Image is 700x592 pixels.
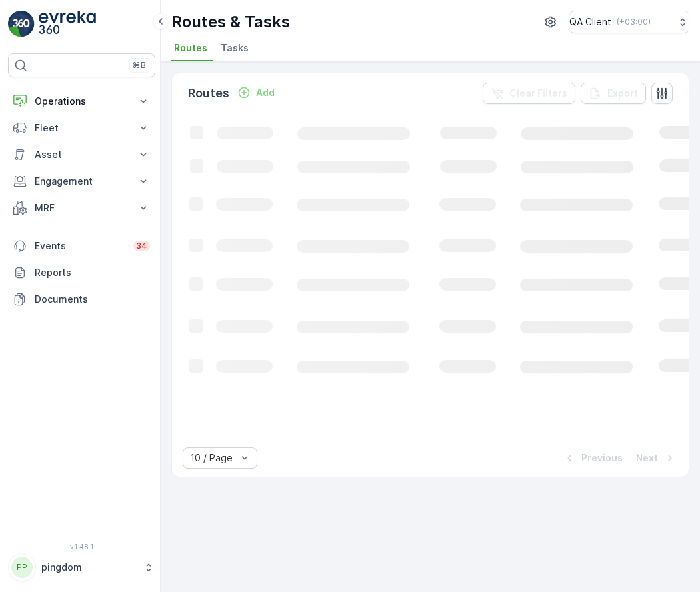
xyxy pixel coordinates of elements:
span: v 1.48.1 [8,543,155,551]
p: Clear Filters [509,87,567,100]
button: Fleet [8,115,155,141]
button: QA Client(+03:00) [569,11,689,33]
p: Fleet [35,121,129,135]
button: Asset [8,141,155,168]
span: Routes [174,41,207,55]
p: Next [636,451,658,465]
span: Tasks [221,41,249,55]
p: ⌘B [133,60,146,71]
p: Previous [581,451,623,465]
p: ( +03:00 ) [617,17,651,27]
p: Asset [35,148,129,161]
p: Routes & Tasks [171,11,290,33]
div: PP [11,557,33,578]
button: Add [232,85,280,101]
img: logo [8,11,35,37]
p: Reports [35,266,150,279]
a: Events34 [8,233,155,259]
button: Previous [561,450,624,466]
p: Events [35,239,125,253]
p: Operations [35,95,129,108]
button: PPpingdom [8,553,155,581]
p: Export [607,87,638,100]
button: Engagement [8,168,155,195]
p: Documents [35,293,150,306]
button: MRF [8,195,155,221]
a: Reports [8,259,155,286]
p: Engagement [35,175,129,188]
p: MRF [35,201,129,215]
button: Export [581,83,646,104]
button: Operations [8,88,155,115]
p: Routes [188,84,229,103]
button: Clear Filters [483,83,575,104]
p: pingdom [41,561,137,574]
a: Documents [8,286,155,313]
p: Add [256,86,275,99]
img: logo_light-DOdMpM7g.png [39,11,96,37]
button: Next [635,450,678,466]
p: 34 [136,241,147,251]
p: QA Client [569,15,611,29]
